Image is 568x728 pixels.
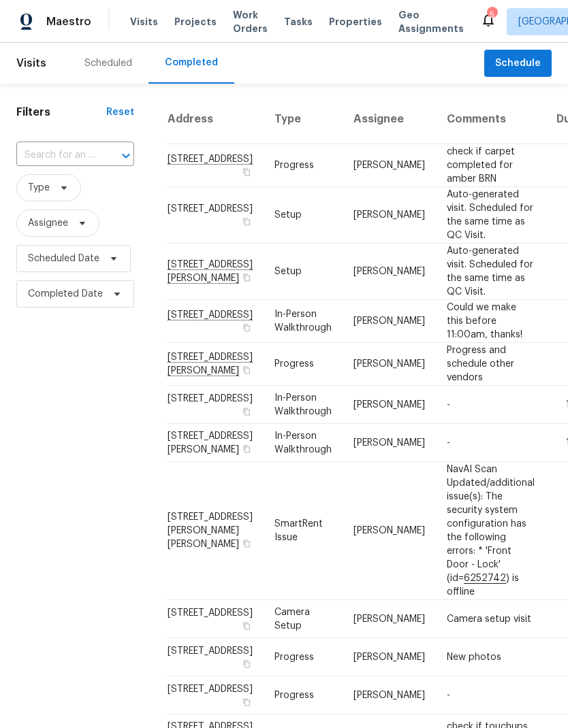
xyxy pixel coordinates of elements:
button: Open [116,146,136,165]
td: - [436,676,546,714]
td: [STREET_ADDRESS][PERSON_NAME][PERSON_NAME] [167,462,264,600]
td: - [436,386,546,424]
td: Camera setup visit [436,600,546,638]
span: Work Orders [233,8,268,35]
td: [PERSON_NAME] [343,300,436,343]
div: Completed [165,56,218,69]
td: [PERSON_NAME] [343,386,436,424]
th: Comments [436,95,546,144]
td: Setup [264,187,343,244]
button: Copy Address [240,216,253,228]
td: Progress [264,343,343,386]
td: Camera Setup [264,600,343,638]
span: Visits [16,48,46,78]
td: [PERSON_NAME] [343,638,436,676]
button: Copy Address [240,696,253,708]
h1: Filters [16,105,106,119]
th: Address [167,95,264,144]
td: New photos [436,638,546,676]
td: Progress [264,638,343,676]
td: [PERSON_NAME] [343,144,436,187]
div: Reset [106,105,134,119]
button: Copy Address [240,406,253,418]
button: Copy Address [240,271,253,284]
td: Could we make this before 11:00am, thanks! [436,300,546,343]
td: Auto-generated visit. Scheduled for the same time as QC Visit. [436,187,546,244]
td: [STREET_ADDRESS] [167,600,264,638]
button: Copy Address [240,322,253,334]
td: In-Person Walkthrough [264,424,343,462]
td: [PERSON_NAME] [343,676,436,714]
td: [STREET_ADDRESS][PERSON_NAME] [167,424,264,462]
span: Schedule [495,55,541,72]
span: Geo Assignments [398,8,464,35]
td: Progress [264,676,343,714]
span: Type [28,181,50,195]
span: Projects [174,15,217,29]
button: Copy Address [240,537,253,550]
button: Copy Address [240,364,253,376]
button: Schedule [484,50,552,78]
td: [STREET_ADDRESS] [167,676,264,714]
td: In-Person Walkthrough [264,300,343,343]
td: Auto-generated visit. Scheduled for the same time as QC Visit. [436,244,546,300]
button: Copy Address [240,443,253,455]
button: Copy Address [240,620,253,632]
td: [STREET_ADDRESS] [167,187,264,244]
td: [PERSON_NAME] [343,424,436,462]
td: NavAI Scan Updated/additional issue(s): The security system configuration has the following error... [436,462,546,600]
td: [PERSON_NAME] [343,600,436,638]
td: [PERSON_NAME] [343,187,436,244]
td: [STREET_ADDRESS] [167,638,264,676]
div: Scheduled [84,56,132,70]
button: Copy Address [240,658,253,670]
th: Assignee [343,95,436,144]
span: Maestro [46,15,91,29]
td: [PERSON_NAME] [343,343,436,386]
td: In-Person Walkthrough [264,386,343,424]
td: Progress [264,144,343,187]
span: Completed Date [28,287,103,301]
span: Visits [130,15,158,29]
td: - [436,424,546,462]
td: Setup [264,244,343,300]
td: check if carpet completed for amber BRN [436,144,546,187]
td: [PERSON_NAME] [343,244,436,300]
button: Copy Address [240,166,253,178]
span: Scheduled Date [28,252,99,265]
span: Tasks [284,17,313,27]
span: Properties [329,15,382,29]
td: [PERSON_NAME] [343,462,436,600]
div: 5 [487,8,496,22]
td: SmartRent Issue [264,462,343,600]
td: Progress and schedule other vendors [436,343,546,386]
td: [STREET_ADDRESS] [167,386,264,424]
input: Search for an address... [16,145,96,166]
span: Assignee [28,216,68,230]
th: Type [264,95,343,144]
